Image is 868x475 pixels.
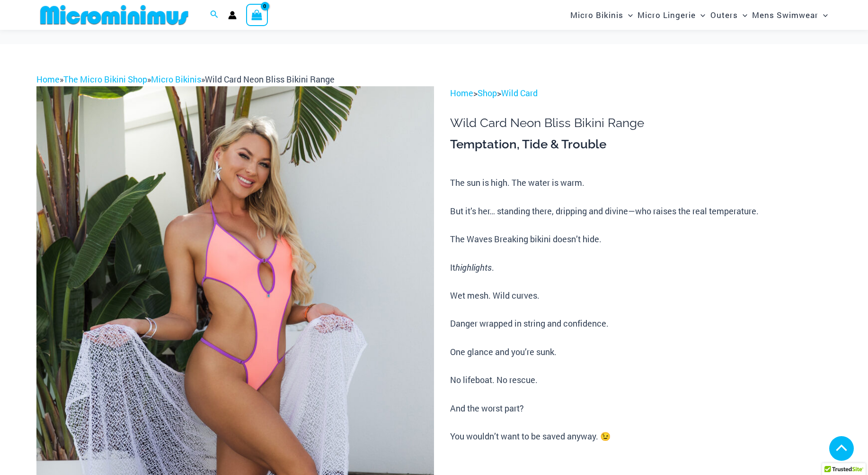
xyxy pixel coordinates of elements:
a: Shop [478,87,497,99]
h3: Temptation, Tide & Trouble [450,137,832,153]
p: The sun is high. The water is warm. But it’s her… standing there, dripping and divine—who raises ... [450,176,832,443]
a: Micro BikinisMenu ToggleMenu Toggle [568,3,635,27]
a: Search icon link [210,9,219,21]
p: > > [450,86,832,100]
a: Micro LingerieMenu ToggleMenu Toggle [635,3,708,27]
span: Menu Toggle [696,3,705,27]
h1: Wild Card Neon Bliss Bikini Range [450,116,832,130]
a: Mens SwimwearMenu ToggleMenu Toggle [750,3,830,27]
a: Home [36,73,60,85]
a: Wild Card [501,87,538,99]
a: OutersMenu ToggleMenu Toggle [708,3,750,27]
span: Menu Toggle [623,3,633,27]
nav: Site Navigation [567,1,832,28]
span: Micro Bikinis [570,3,623,27]
span: Micro Lingerie [638,3,696,27]
span: Wild Card Neon Bliss Bikini Range [205,73,335,85]
a: Home [450,87,473,99]
a: View Shopping Cart, empty [246,4,268,26]
span: » » » [36,73,335,85]
img: MM SHOP LOGO FLAT [36,4,192,26]
a: The Micro Bikini Shop [63,73,147,85]
span: Mens Swimwear [752,3,818,27]
span: Outers [710,3,738,27]
i: highlights [455,262,492,273]
span: Menu Toggle [818,3,828,27]
span: Menu Toggle [738,3,747,27]
a: Micro Bikinis [151,73,201,85]
a: Account icon link [228,11,237,19]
